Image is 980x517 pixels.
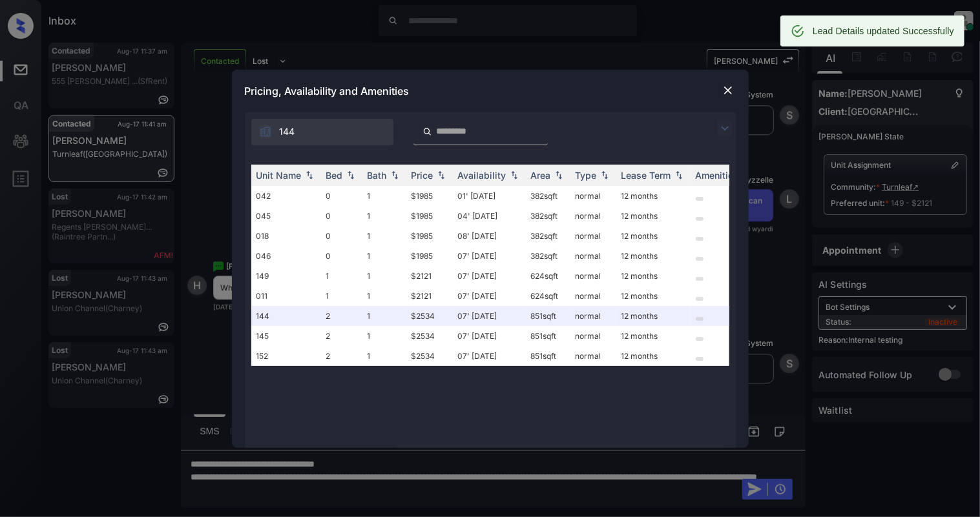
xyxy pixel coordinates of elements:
td: $2534 [406,306,453,326]
td: 1 [362,326,406,346]
td: 011 [251,286,321,306]
td: $2534 [406,346,453,366]
td: 12 months [616,326,691,346]
img: sorting [598,170,611,179]
td: 07' [DATE] [453,306,526,326]
div: Price [412,170,433,181]
td: normal [570,206,616,226]
td: $1985 [406,206,453,226]
td: 1 [362,206,406,226]
img: sorting [435,170,448,179]
td: 07' [DATE] [453,326,526,346]
div: Type [576,170,597,181]
td: 08' [DATE] [453,226,526,246]
td: $2121 [406,266,453,286]
td: normal [570,246,616,266]
td: 145 [251,326,321,346]
td: 0 [321,246,362,266]
td: 0 [321,206,362,226]
td: 12 months [616,266,691,286]
td: 382 sqft [526,226,570,246]
td: 12 months [616,286,691,306]
td: 12 months [616,306,691,326]
td: 382 sqft [526,206,570,226]
div: Bath [368,170,387,181]
img: sorting [344,170,357,179]
img: icon-zuma [717,121,733,136]
td: 1 [362,286,406,306]
td: 12 months [616,346,691,366]
td: 851 sqft [526,326,570,346]
div: Availability [458,170,506,181]
td: $2534 [406,326,453,346]
span: 144 [280,125,295,139]
td: 045 [251,206,321,226]
td: 2 [321,346,362,366]
img: sorting [388,170,401,179]
td: 042 [251,186,321,206]
td: 07' [DATE] [453,266,526,286]
td: 1 [362,266,406,286]
div: Pricing, Availability and Amenities [232,70,749,112]
td: 12 months [616,246,691,266]
td: 018 [251,226,321,246]
img: sorting [508,170,521,179]
td: 1 [362,226,406,246]
td: 149 [251,266,321,286]
div: Lease Term [621,170,671,181]
td: normal [570,306,616,326]
td: 2 [321,326,362,346]
td: 12 months [616,206,691,226]
td: 12 months [616,226,691,246]
img: close [722,84,735,97]
td: normal [570,326,616,346]
td: $1985 [406,246,453,266]
td: normal [570,346,616,366]
td: 382 sqft [526,246,570,266]
td: normal [570,186,616,206]
td: 046 [251,246,321,266]
td: 07' [DATE] [453,346,526,366]
td: 152 [251,346,321,366]
td: 07' [DATE] [453,246,526,266]
td: $1985 [406,186,453,206]
img: sorting [672,170,685,179]
td: $2121 [406,286,453,306]
img: sorting [552,170,565,179]
td: 1 [362,186,406,206]
img: sorting [303,170,316,179]
td: 0 [321,186,362,206]
td: 851 sqft [526,306,570,326]
td: normal [570,286,616,306]
td: 07' [DATE] [453,286,526,306]
td: 624 sqft [526,266,570,286]
div: Area [531,170,551,181]
td: 1 [321,266,362,286]
td: normal [570,266,616,286]
td: 1 [362,246,406,266]
td: 1 [362,346,406,366]
td: 382 sqft [526,186,570,206]
img: icon-zuma [259,125,272,138]
td: 624 sqft [526,286,570,306]
td: 0 [321,226,362,246]
td: 1 [362,306,406,326]
td: 1 [321,286,362,306]
td: 01' [DATE] [453,186,526,206]
div: Unit Name [256,170,302,181]
td: normal [570,226,616,246]
td: $1985 [406,226,453,246]
td: 12 months [616,186,691,206]
img: icon-zuma [422,126,432,137]
td: 2 [321,306,362,326]
div: Lead Details updated Successfully [813,19,954,43]
td: 04' [DATE] [453,206,526,226]
div: Amenities [696,170,739,181]
div: Bed [326,170,343,181]
td: 851 sqft [526,346,570,366]
td: 144 [251,306,321,326]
